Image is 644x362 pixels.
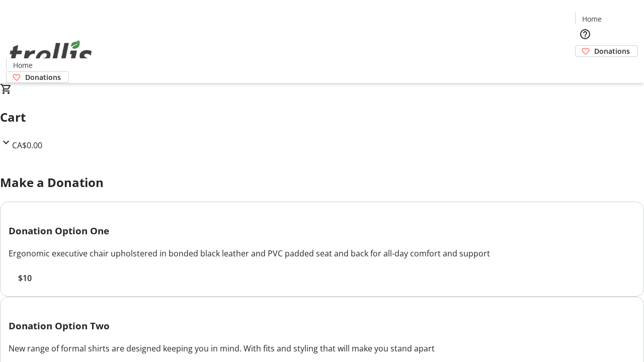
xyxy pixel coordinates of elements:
[6,71,69,83] a: Donations
[9,342,635,354] div: New range of formal shirts are designed keeping you in mind. With fits and styling that will make...
[9,247,635,259] div: Ergonomic executive chair upholstered in bonded black leather and PVC padded seat and back for al...
[9,319,635,333] h3: Donation Option Two
[12,140,42,151] span: CA$0.00
[9,272,41,284] button: $10
[25,72,61,82] span: Donations
[576,14,608,24] a: Home
[7,60,39,70] a: Home
[13,60,33,70] span: Home
[575,45,638,57] a: Donations
[594,46,630,56] span: Donations
[575,24,595,44] button: Help
[18,272,32,284] span: $10
[6,29,96,79] img: Orient E2E Organization zk00dQfJK4's Logo
[582,14,602,24] span: Home
[575,57,595,77] button: Cart
[9,224,635,238] h3: Donation Option One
